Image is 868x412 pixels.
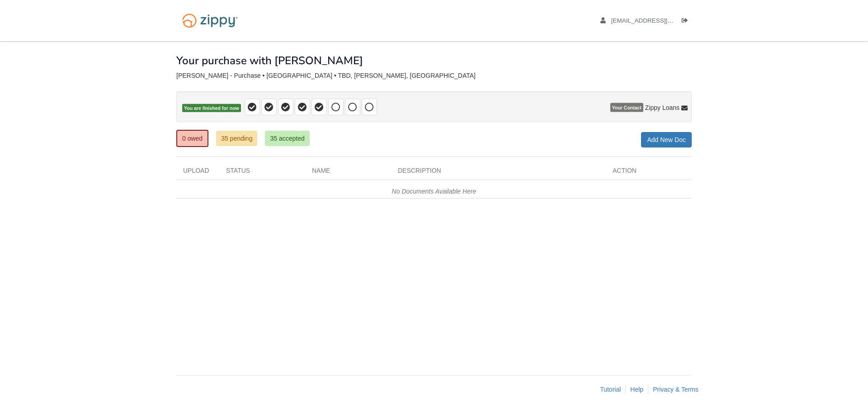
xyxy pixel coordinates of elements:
[600,17,715,26] a: edit profile
[182,104,241,113] span: You are finished for now
[216,131,257,146] a: 35 pending
[265,131,309,146] a: 35 accepted
[176,72,692,80] div: [PERSON_NAME] - Purchase • [GEOGRAPHIC_DATA] • TBD, [PERSON_NAME], [GEOGRAPHIC_DATA]
[653,386,698,393] a: Privacy & Terms
[176,130,208,147] a: 0 owed
[176,55,363,66] h1: Your purchase with [PERSON_NAME]
[176,9,244,32] img: Logo
[600,386,621,393] a: Tutorial
[682,17,692,26] a: Log out
[392,188,476,195] em: No Documents Available Here
[305,166,391,180] div: Name
[645,103,679,112] span: Zippy Loans
[611,17,715,24] span: ajakkcarr@gmail.com
[391,166,606,180] div: Description
[630,386,643,393] a: Help
[219,166,305,180] div: Status
[606,166,692,180] div: Action
[610,103,643,112] span: Your Contact
[641,132,692,147] a: Add New Doc
[176,166,219,180] div: Upload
